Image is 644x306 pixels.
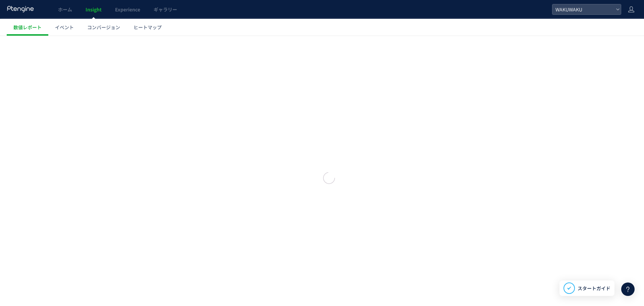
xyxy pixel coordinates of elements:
[578,285,610,292] span: スタートガイド
[86,6,102,13] span: Insight
[55,24,74,31] span: イベント
[13,24,42,31] span: 数値レポート
[58,6,72,13] span: ホーム
[87,24,120,31] span: コンバージョン
[115,6,140,13] span: Experience
[553,4,613,14] span: WAKUWAKU
[133,24,162,31] span: ヒートマップ
[154,6,177,13] span: ギャラリー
